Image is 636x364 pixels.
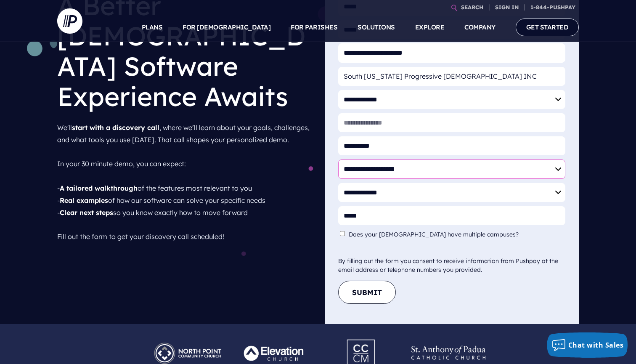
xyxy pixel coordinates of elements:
picture: Pushpay_Logo__Elevation [231,337,318,346]
p: We'll , where we’ll learn about your goals, challenges, and what tools you use [DATE]. That call ... [57,118,311,246]
a: GET STARTED [516,19,579,36]
strong: start with a discovery call [72,123,159,132]
strong: Real examples [60,196,108,205]
a: FOR [DEMOGRAPHIC_DATA] [183,13,270,42]
a: PLANS [142,13,163,42]
picture: Pushpay_Logo__NorthPoint [144,337,231,346]
picture: Pushpay_Logo__CCM [331,334,392,343]
a: SOLUTIONS [358,13,395,42]
a: COMPANY [464,13,496,42]
strong: A tailored walkthrough [60,184,138,192]
label: Does your [DEMOGRAPHIC_DATA] have multiple campuses? [349,231,523,238]
a: FOR PARISHES [291,13,337,42]
button: Submit [338,281,396,304]
span: Chat with Sales [568,340,624,350]
strong: Clear next steps [60,208,113,217]
div: By filling out the form you consent to receive information from Pushpay at the email address or t... [338,248,565,274]
picture: Pushpay_Logo__StAnthony [405,337,492,346]
a: EXPLORE [415,13,445,42]
input: Organization Name [338,67,565,86]
button: Chat with Sales [547,332,628,358]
